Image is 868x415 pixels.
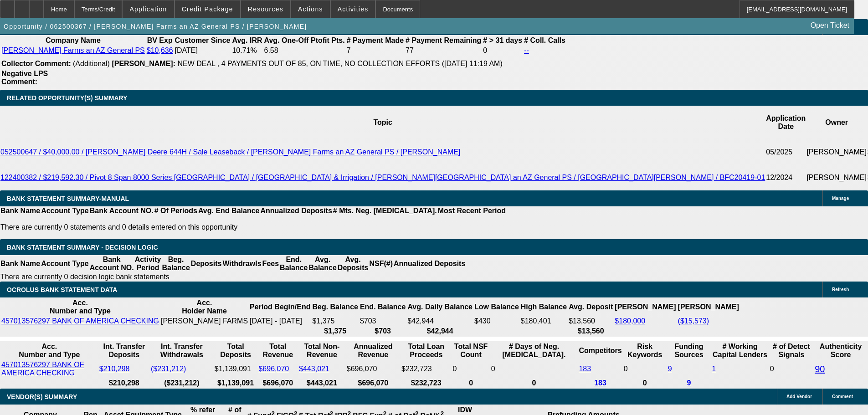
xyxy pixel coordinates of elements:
a: -- [524,46,529,54]
td: 0 [483,46,523,55]
p: There are currently 0 statements and 0 details entered on this opportunity [0,223,506,231]
button: Application [123,0,174,18]
th: Total Revenue [258,342,298,359]
td: [DATE] - [DATE] [249,317,311,326]
span: Add Vendor [786,394,812,399]
td: 0 [623,360,667,378]
td: $703 [360,317,406,326]
td: $180,401 [520,317,567,326]
th: Annualized Revenue [346,342,400,359]
span: BANK STATEMENT SUMMARY-MANUAL [7,195,129,202]
th: Account Type [41,255,89,272]
td: $13,560 [568,317,613,326]
b: # Coll. Calls [524,36,565,44]
th: $703 [360,327,406,336]
span: OCROLUS BANK STATEMENT DATA [7,286,117,293]
th: Activity Period [134,255,162,272]
span: Comment [832,394,853,399]
a: $180,000 [615,317,645,325]
th: $13,560 [568,327,613,336]
th: End. Balance [360,298,406,316]
td: 05/2025 [765,139,806,165]
a: 457013576297 BANK OF AMERICA CHECKING [1,317,159,325]
th: Avg. Deposit [568,298,613,316]
th: # Days of Neg. [MEDICAL_DATA]. [491,342,578,359]
th: Authenticity Score [814,342,867,359]
a: 1 [712,365,716,373]
td: 12/2024 [765,165,806,190]
td: 7 [346,46,404,55]
span: Manage [832,196,849,201]
td: 0 [452,360,490,378]
th: ($231,212) [150,379,213,388]
th: Deposits [190,255,222,272]
a: $443,021 [299,365,329,373]
a: ($15,573) [678,317,709,325]
a: 90 [815,364,825,374]
th: $443,021 [298,379,345,388]
th: Period Begin/End [249,298,311,316]
th: Int. Transfer Withdrawals [150,342,213,359]
td: [PERSON_NAME] [806,139,867,165]
th: Total Deposits [214,342,257,359]
b: Customer Since [175,36,231,44]
th: Sum of the Total NSF Count and Total Overdraft Fee Count from Ocrolus [452,342,490,359]
a: 122400382 / $219,592.30 / Pivot 8 Span 8000 Series [GEOGRAPHIC_DATA] / [GEOGRAPHIC_DATA] & Irriga... [0,174,765,181]
th: Funding Sources [668,342,710,359]
th: Avg. Deposits [337,255,369,272]
a: 183 [594,379,606,387]
span: (Additional) [73,60,110,67]
th: Avg. Balance [308,255,337,272]
th: $1,375 [312,327,358,336]
th: $1,139,091 [214,379,257,388]
th: Avg. End Balance [198,206,260,215]
a: 9 [687,379,691,387]
th: Avg. Daily Balance [407,298,473,316]
a: $10,636 [147,46,173,54]
th: Competitors [578,342,622,359]
div: $696,070 [347,365,400,373]
b: # Payment Remaining [406,36,481,44]
a: [PERSON_NAME] Farms an AZ General PS [1,46,145,54]
button: Credit Package [175,0,240,18]
td: $1,139,091 [214,360,257,378]
td: [DATE] [175,46,231,55]
th: Beg. Balance [312,298,358,316]
td: [PERSON_NAME] [806,165,867,190]
span: Activities [338,5,369,13]
th: $696,070 [258,379,298,388]
span: Application [129,5,167,13]
td: $1,375 [312,317,358,326]
th: Acc. Number and Type [1,342,98,359]
td: $232,723 [401,360,452,378]
a: $696,070 [258,365,289,373]
th: Low Balance [474,298,519,316]
th: Total Loan Proceeds [401,342,452,359]
span: Bank Statement Summary - Decision Logic [7,244,158,251]
th: Withdrawls [222,255,262,272]
th: Annualized Deposits [393,255,466,272]
span: Refresh [832,287,849,292]
a: 052500647 / $40,000.00 / [PERSON_NAME] Deere 644H / Sale Leaseback / [PERSON_NAME] Farms an AZ Ge... [0,148,460,156]
span: Opportunity / 062500367 / [PERSON_NAME] Farms an AZ General PS / [PERSON_NAME] [4,23,307,30]
th: Total Non-Revenue [298,342,345,359]
span: RELATED OPPORTUNITY(S) SUMMARY [7,94,127,102]
a: ($231,212) [151,365,186,373]
b: Avg. One-Off Ptofit Pts. [264,36,345,44]
b: Collector Comment: [1,60,71,67]
th: High Balance [520,298,567,316]
td: 0 [491,360,578,378]
th: Account Type [41,206,89,215]
span: Resources [248,5,283,13]
th: # Of Periods [154,206,198,215]
th: Bank Account NO. [89,206,154,215]
a: 183 [579,365,591,373]
th: Annualized Deposits [260,206,332,215]
b: # Payment Made [347,36,404,44]
th: Acc. Holder Name [160,298,248,316]
th: Risk Keywords [623,342,667,359]
td: 10.71% [231,46,262,55]
span: Actions [298,5,323,13]
a: 9 [668,365,672,373]
td: [PERSON_NAME] FARMS [160,317,248,326]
